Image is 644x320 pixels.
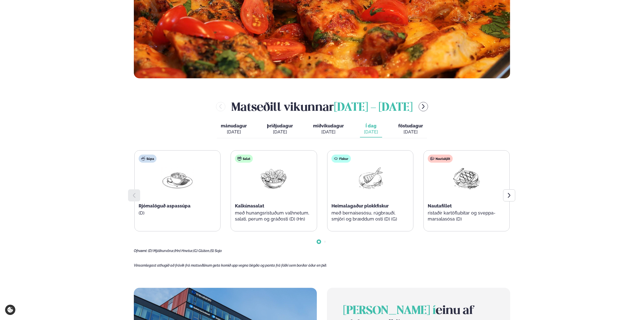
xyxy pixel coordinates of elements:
[343,305,436,316] span: [PERSON_NAME] í
[148,249,174,253] span: (D) Mjólkurvörur,
[237,157,241,161] img: salad.svg
[174,249,193,253] span: (Hn) Hnetur,
[428,203,452,208] span: Nautafillet
[235,210,313,222] p: með hunangsristuðum valhnetum, salati, perum og gráðosti (D) (Hn)
[313,123,344,128] span: miðvikudagur
[364,129,378,135] div: [DATE]
[354,167,386,190] img: Fish.png
[235,155,253,163] div: Salat
[334,157,338,161] img: fish.svg
[364,123,378,129] span: Í dag
[428,155,453,163] div: Nautakjöt
[139,203,191,208] span: Rjómalöguð aspassúpa
[5,305,15,315] a: Cookie settings
[235,203,264,208] span: Kalkúnasalat
[398,129,423,135] div: [DATE]
[430,157,434,161] img: beef.svg
[221,129,247,135] div: [DATE]
[210,249,222,253] span: (S) Soja
[313,129,344,135] div: [DATE]
[216,102,225,111] button: menu-btn-left
[161,167,194,190] img: Soup.png
[134,263,327,267] span: Vinsamlegast athugið að frávik frá matseðlinum geta komið upp vegna birgða og panta frá fólki sem...
[217,121,251,137] button: mánudagur [DATE]
[450,167,483,190] img: Beef-Meat.png
[360,121,382,137] button: Í dag [DATE]
[331,203,389,208] span: Heimalagaður plokkfiskur
[318,241,320,243] span: Go to slide 1
[134,249,147,253] span: Ofnæmi:
[309,121,348,137] button: miðvikudagur [DATE]
[419,102,428,111] button: menu-btn-right
[267,129,293,135] div: [DATE]
[331,155,351,163] div: Fiskur
[221,123,247,128] span: mánudagur
[231,98,413,115] h2: Matseðill vikunnar
[394,121,427,137] button: föstudagur [DATE]
[139,210,216,216] p: (D)
[324,241,326,243] span: Go to slide 2
[139,155,157,163] div: Súpa
[334,102,413,113] span: [DATE] - [DATE]
[141,157,145,161] img: soup.svg
[428,210,505,222] p: ristaðir kartöflubitar og sveppa- marsalasósa (D)
[258,167,290,190] img: Salad.png
[193,249,210,253] span: (G) Glúten,
[267,123,293,128] span: þriðjudagur
[331,210,409,222] p: með bernaisesósu, rúgbrauði, smjöri og bræddum osti (D) (G)
[398,123,423,128] span: föstudagur
[263,121,297,137] button: þriðjudagur [DATE]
